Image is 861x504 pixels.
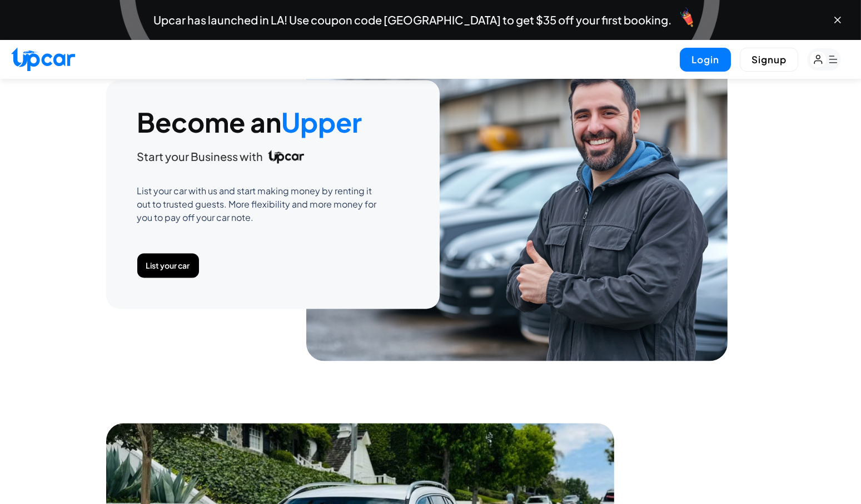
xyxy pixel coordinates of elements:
[306,28,728,361] img: Become an Upper - List your car
[11,47,75,71] img: Upcar Logo
[680,48,731,72] button: Login
[137,111,409,133] h2: Become an
[740,48,798,72] button: Signup
[154,14,672,26] span: Upcar has launched in LA! Use coupon code [GEOGRAPHIC_DATA] to get $35 off your first booking.
[137,253,199,278] button: List your car
[282,105,362,139] span: Upper
[832,14,843,26] button: Close banner
[137,184,386,224] p: List your car with us and start making money by renting it out to trusted guests. More flexibilit...
[137,149,409,164] h3: Start your Business with
[268,150,305,163] img: Upcar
